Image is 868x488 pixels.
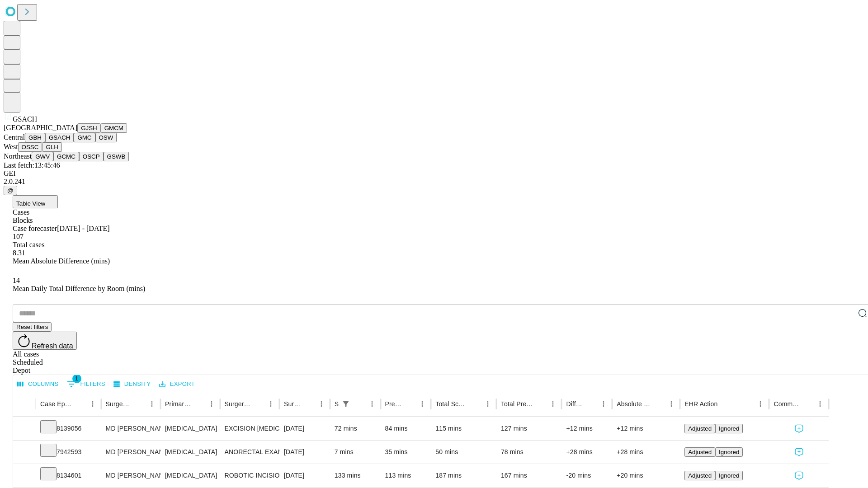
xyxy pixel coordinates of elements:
[79,152,104,161] button: OSCP
[57,225,109,232] span: [DATE] - [DATE]
[13,332,77,350] button: Refresh data
[32,152,53,161] button: GWV
[684,424,715,433] button: Adjusted
[403,398,416,410] button: Sort
[684,447,715,457] button: Adjusted
[165,464,215,487] div: [MEDICAL_DATA]
[74,398,86,410] button: Sort
[40,400,73,408] div: Case Epic Id
[4,186,17,195] button: @
[340,398,352,410] div: 1 active filter
[566,441,608,464] div: +28 mins
[193,398,205,410] button: Sort
[688,449,712,455] span: Adjusted
[205,398,218,410] button: Menu
[597,398,610,410] button: Menu
[684,471,715,480] button: Adjusted
[13,285,145,292] span: Mean Daily Total Difference by Room (mins)
[18,468,31,484] button: Expand
[104,152,129,161] button: GSWB
[774,400,800,408] div: Comments
[25,133,45,142] button: GBH
[77,123,101,133] button: GJSH
[18,421,31,437] button: Expand
[416,398,429,410] button: Menu
[715,471,743,480] button: Ignored
[101,123,127,133] button: GMCM
[74,133,95,142] button: GMC
[15,377,61,391] button: Select columns
[13,249,25,257] span: 8.31
[284,441,325,464] div: [DATE]
[13,233,24,240] span: 107
[86,398,99,410] button: Menu
[40,441,97,464] div: 7942593
[435,441,492,464] div: 50 mins
[106,400,132,408] div: Surgeon Name
[264,398,277,410] button: Menu
[335,441,376,464] div: 7 mins
[16,324,48,330] span: Reset filters
[617,400,651,408] div: Absolute Difference
[18,142,42,152] button: OSSC
[225,400,251,408] div: Surgery Name
[4,178,864,186] div: 2.0.241
[566,400,584,408] div: Difference
[302,398,315,410] button: Sort
[157,377,197,391] button: Export
[385,464,427,487] div: 113 mins
[165,417,215,440] div: [MEDICAL_DATA]
[225,417,275,440] div: EXCISION [MEDICAL_DATA] LESION EXCEPT [MEDICAL_DATA] TRUNK ETC 4 PLUS CM
[13,225,57,232] span: Case forecaster
[385,400,403,408] div: Predicted In Room Duration
[133,398,146,410] button: Sort
[72,374,81,383] span: 1
[4,169,864,178] div: GEI
[715,447,743,457] button: Ignored
[146,398,158,410] button: Menu
[13,322,52,332] button: Reset filters
[501,464,557,487] div: 167 mins
[335,400,339,408] div: Scheduled In Room Duration
[501,417,557,440] div: 127 mins
[32,342,73,350] span: Refresh data
[435,400,468,408] div: Total Scheduled Duration
[18,445,31,460] button: Expand
[106,464,156,487] div: MD [PERSON_NAME] [PERSON_NAME] Md
[501,441,557,464] div: 78 mins
[225,441,275,464] div: ANORECTAL EXAM UNDER ANESTHESIA
[13,115,37,123] span: GSACH
[617,441,675,464] div: +28 mins
[284,417,325,440] div: [DATE]
[65,377,108,391] button: Show filters
[652,398,665,410] button: Sort
[13,241,44,249] span: Total cases
[385,417,427,440] div: 84 mins
[335,417,376,440] div: 72 mins
[165,400,191,408] div: Primary Service
[340,398,352,410] button: Show filters
[40,464,97,487] div: 8134601
[40,417,97,440] div: 8139056
[547,398,559,410] button: Menu
[385,441,427,464] div: 35 mins
[585,398,597,410] button: Sort
[13,277,20,284] span: 14
[719,449,739,455] span: Ignored
[7,187,14,194] span: @
[688,425,712,432] span: Adjusted
[501,400,533,408] div: Total Predicted Duration
[284,400,302,408] div: Surgery Date
[284,464,325,487] div: [DATE]
[665,398,678,410] button: Menu
[335,464,376,487] div: 133 mins
[481,398,494,410] button: Menu
[617,417,675,440] div: +12 mins
[469,398,481,410] button: Sort
[435,417,492,440] div: 115 mins
[4,152,32,160] span: Northeast
[13,195,58,208] button: Table View
[801,398,814,410] button: Sort
[366,398,378,410] button: Menu
[4,161,60,169] span: Last fetch: 13:45:46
